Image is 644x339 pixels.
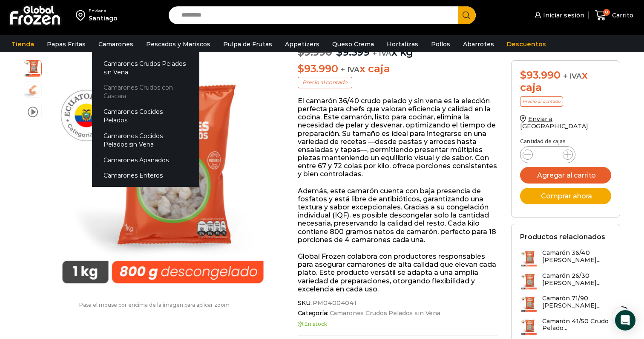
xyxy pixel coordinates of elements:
a: Camarón 41/50 Crudo Pelado... [520,318,611,336]
button: Comprar ahora [520,188,611,204]
a: Camarón 71/90 [PERSON_NAME]... [520,295,611,313]
span: $ [298,62,304,75]
a: Camarones Crudos Pelados sin Vena [92,56,199,80]
span: PM04004041 [24,59,41,76]
p: Cantidad de cajas [520,138,611,144]
a: Camarones Cocidos Pelados [92,104,199,128]
a: Iniciar sesión [532,7,584,24]
a: Enviar a [GEOGRAPHIC_DATA] [520,115,588,130]
span: + IVA [563,72,582,80]
p: Además, este camarón cuenta con baja presencia de fosfatos y está libre de antibióticos, garantiz... [298,187,498,244]
span: $ [520,69,526,81]
span: Iniciar sesión [541,11,584,20]
a: Tienda [7,36,38,52]
div: Santiago [89,14,118,23]
a: Camarones Apanados [92,152,199,168]
bdi: 9.399 [336,46,370,58]
h3: Camarón 26/30 [PERSON_NAME]... [542,272,611,287]
a: Camarones Enteros [92,168,199,184]
input: Product quantity [540,149,556,161]
p: Global Frozen colabora con productores responsables para asegurar camarones de alta calidad que e... [298,252,498,293]
a: Papas Fritas [43,36,90,52]
span: $ [298,46,304,58]
a: Camarones Crudos con Cáscara [92,80,199,104]
div: Enviar a [89,8,118,14]
a: Queso Crema [328,36,378,52]
p: Pasa el mouse por encima de la imagen para aplicar zoom [24,302,285,308]
div: Open Intercom Messenger [615,310,635,331]
img: address-field-icon.svg [76,8,89,23]
p: Precio al contado [520,96,563,107]
bdi: 93.990 [298,62,338,75]
a: Hortalizas [382,36,423,52]
a: Camarones Crudos Pelados sin Vena [328,310,440,317]
p: En stock [298,321,498,327]
bdi: 9.990 [298,46,332,58]
span: PM04004041 [311,299,356,307]
a: Pescados y Mariscos [142,36,215,52]
span: $ [336,46,342,58]
span: + IVA [341,65,359,74]
h3: Camarón 41/50 Crudo Pelado... [542,318,611,332]
span: Carrito [610,11,633,20]
span: 0 [603,9,610,16]
p: Precio al contado [298,77,352,88]
h3: Camarón 71/90 [PERSON_NAME]... [542,295,611,309]
a: Camarones Cocidos Pelados sin Vena [92,128,199,153]
bdi: 93.990 [520,69,560,81]
a: Camarón 26/30 [PERSON_NAME]... [520,272,611,291]
a: Pulpa de Frutas [219,36,276,52]
a: Abarrotes [459,36,498,52]
span: camaron-sin-cascara [24,82,41,99]
button: Search button [458,6,476,24]
button: Agregar al carrito [520,167,611,184]
p: El camarón 36/40 crudo pelado y sin vena es la elección perfecta para chefs que valoran eficienci... [298,97,498,178]
a: Camarones [94,36,138,52]
h2: Productos relacionados [520,233,605,241]
h3: Camarón 36/40 [PERSON_NAME]... [542,249,611,264]
a: Appetizers [281,36,324,52]
a: Pollos [427,36,454,52]
p: x caja [298,63,498,75]
a: 0 Carrito [593,6,635,25]
div: x caja [520,69,611,94]
span: + IVA [373,49,391,57]
a: Descuentos [503,36,550,52]
span: Categoría: [298,310,498,317]
span: SKU: [298,299,498,307]
a: Camarón 36/40 [PERSON_NAME]... [520,249,611,268]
